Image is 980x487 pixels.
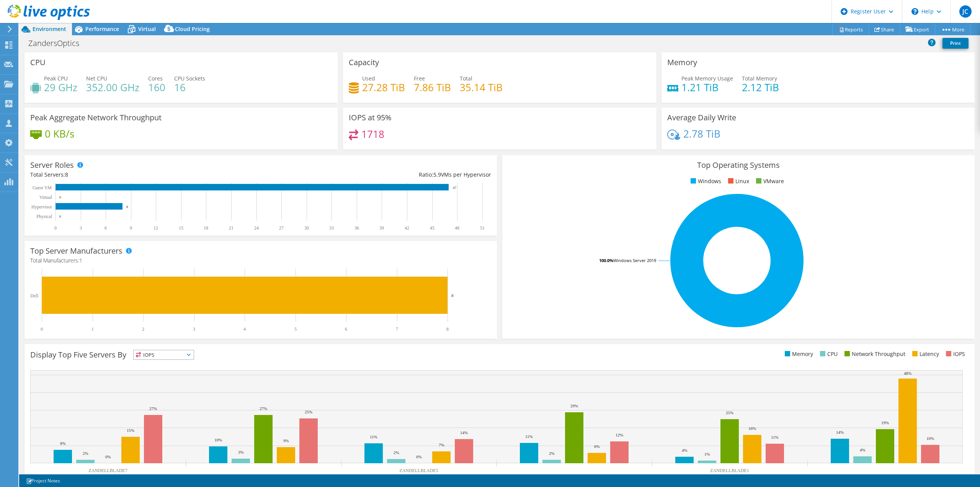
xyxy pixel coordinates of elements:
text: 25% [305,410,312,414]
h3: Top Operating Systems [508,161,969,169]
span: Net CPU [86,75,107,82]
text: 25% [726,410,733,415]
text: 3 [80,225,82,231]
text: 29% [570,403,578,408]
span: Total [460,75,472,82]
text: 2% [83,451,88,456]
div: Ratio: VMs per Hypervisor [261,171,491,179]
text: ZANDELLBLADE7 [88,468,127,473]
text: 4% [860,448,866,452]
span: Environment [33,25,66,33]
text: 10% [214,438,222,442]
text: 0 [59,195,61,199]
span: CPU Sockets [174,75,205,82]
text: 48% [904,371,911,375]
text: 1 [91,326,94,332]
text: 12% [616,433,623,437]
text: 4% [682,448,688,453]
span: Cores [148,75,163,82]
h3: Average Daily Write [667,113,736,122]
text: 33 [329,225,334,231]
text: Dell [30,293,38,298]
text: 3 [193,326,195,332]
li: Network Throughput [843,350,905,358]
text: 16% [748,426,756,431]
text: 39 [379,225,384,231]
li: Windows [689,177,721,185]
h4: 352.00 GHz [86,83,139,92]
a: Export [900,23,935,35]
h4: 2.12 TiB [742,83,779,92]
text: ZANDELLBLADE5 [399,468,438,473]
text: 9% [283,438,289,443]
text: 2 [142,326,144,332]
span: Used [362,75,375,82]
text: 0% [416,454,422,459]
text: 3% [238,450,244,454]
text: Hypervisor [31,204,52,210]
li: Linux [726,177,749,185]
text: 51 [480,225,485,231]
li: VMware [754,177,784,185]
text: 15% [127,428,134,433]
text: 0 [41,326,43,332]
text: 0% [105,454,111,459]
text: 24 [254,225,259,231]
span: 5.9 [433,171,441,178]
li: CPU [818,350,838,358]
text: 21 [229,225,234,231]
h4: 27.28 TiB [362,83,405,92]
text: 11% [370,435,377,439]
text: 4 [243,326,246,332]
text: 27 [279,225,284,231]
text: 8 [451,293,454,298]
span: 8 [65,171,68,178]
h4: 35.14 TiB [460,83,503,92]
text: 30 [304,225,309,231]
text: 8% [60,441,66,446]
text: 1% [704,452,710,456]
text: 18 [204,225,208,231]
span: JC [959,5,972,18]
span: Virtual [138,25,156,33]
h4: Total Manufacturers: [30,256,491,265]
a: Project Notes [21,476,65,485]
h4: 29 GHz [44,83,77,92]
h4: 160 [148,83,165,92]
text: 8 [126,205,128,209]
text: 42 [405,225,409,231]
li: Memory [783,350,813,358]
span: Cloud Pricing [175,25,210,33]
h1: ZandersOptics [25,39,91,48]
span: IOPS [134,350,194,359]
h3: Memory [667,58,697,67]
text: 7% [439,443,444,447]
text: 15 [179,225,183,231]
a: Share [869,23,900,35]
h3: Peak Aggregate Network Throughput [30,113,162,122]
text: 7 [396,326,398,332]
text: 47 [453,186,457,190]
text: 27% [149,406,157,411]
span: Free [414,75,425,82]
h4: 1718 [361,130,384,138]
h4: 2.78 TiB [683,130,720,138]
li: IOPS [944,350,965,358]
text: 11% [771,435,779,439]
text: 36 [354,225,359,231]
text: 10% [926,436,934,441]
svg: \n [911,8,918,15]
li: Latency [910,350,939,358]
span: Total Memory [742,75,777,82]
text: Physical [36,214,52,219]
text: 11% [525,434,533,439]
text: 6 [105,225,107,231]
span: 1 [79,257,82,264]
tspan: 100.0% [599,257,613,263]
text: 27% [260,406,267,411]
text: 0 [54,225,57,231]
div: Total Servers: [30,171,261,179]
text: 6% [594,444,600,449]
h3: Server Roles [30,161,74,169]
h4: 7.86 TiB [414,83,451,92]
